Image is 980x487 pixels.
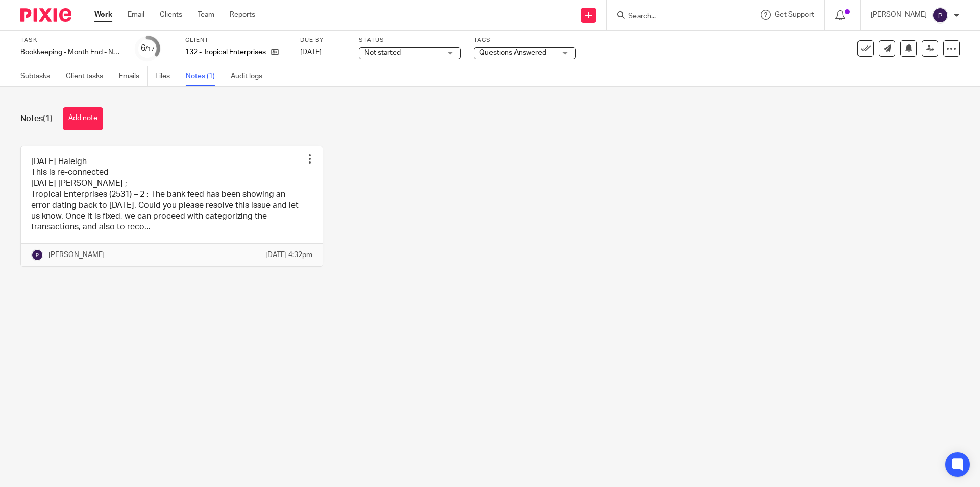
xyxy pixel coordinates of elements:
[155,66,178,86] a: Files
[479,49,546,56] span: Questions Answered
[300,36,346,44] label: Due by
[474,36,576,44] label: Tags
[932,7,948,24] img: svg%3E
[63,107,103,130] button: Add note
[20,8,71,22] img: Pixie
[66,66,111,86] a: Client tasks
[145,46,155,52] small: /17
[20,47,122,57] div: Bookkeeping - Month End - No monthly meeting
[94,10,112,20] a: Work
[230,10,255,20] a: Reports
[359,36,461,44] label: Status
[775,11,814,18] span: Get Support
[364,49,401,56] span: Not started
[119,66,148,86] a: Emails
[48,250,105,260] p: [PERSON_NAME]
[231,66,270,86] a: Audit logs
[186,66,223,86] a: Notes (1)
[198,10,214,20] a: Team
[31,249,43,261] img: svg%3E
[185,36,287,44] label: Client
[141,42,155,54] div: 6
[871,10,927,20] p: [PERSON_NAME]
[265,250,312,260] p: [DATE] 4:32pm
[128,10,144,20] a: Email
[20,66,58,86] a: Subtasks
[300,49,322,56] span: [DATE]
[627,12,719,21] input: Search
[185,47,266,57] p: 132 - Tropical Enterprises
[160,10,182,20] a: Clients
[43,114,53,123] span: (1)
[20,36,122,44] label: Task
[20,113,53,124] h1: Notes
